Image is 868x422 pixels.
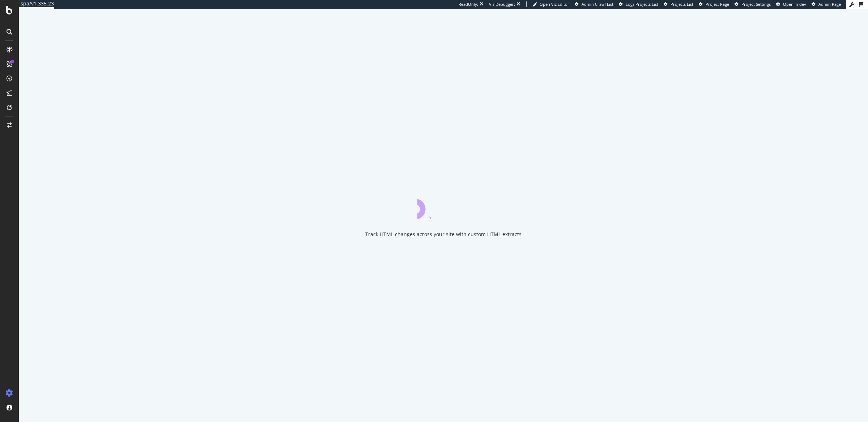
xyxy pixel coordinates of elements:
span: Admin Crawl List [582,1,613,7]
a: Projects List [664,1,693,7]
span: Project Settings [741,1,771,7]
span: Open in dev [783,1,806,7]
a: Admin Page [812,1,841,7]
div: Track HTML changes across your site with custom HTML extracts [365,231,522,238]
span: Projects List [671,1,693,7]
a: Admin Crawl List [575,1,613,7]
span: Logs Projects List [626,1,658,7]
a: Open Viz Editor [532,1,569,7]
a: Project Settings [735,1,771,7]
span: Project Page [706,1,729,7]
div: animation [417,193,469,219]
a: Open in dev [776,1,806,7]
span: Admin Page [818,1,841,7]
span: Open Viz Editor [540,1,569,7]
a: Logs Projects List [619,1,658,7]
div: Viz Debugger: [489,1,515,7]
a: Project Page [699,1,729,7]
div: ReadOnly: [459,1,478,7]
